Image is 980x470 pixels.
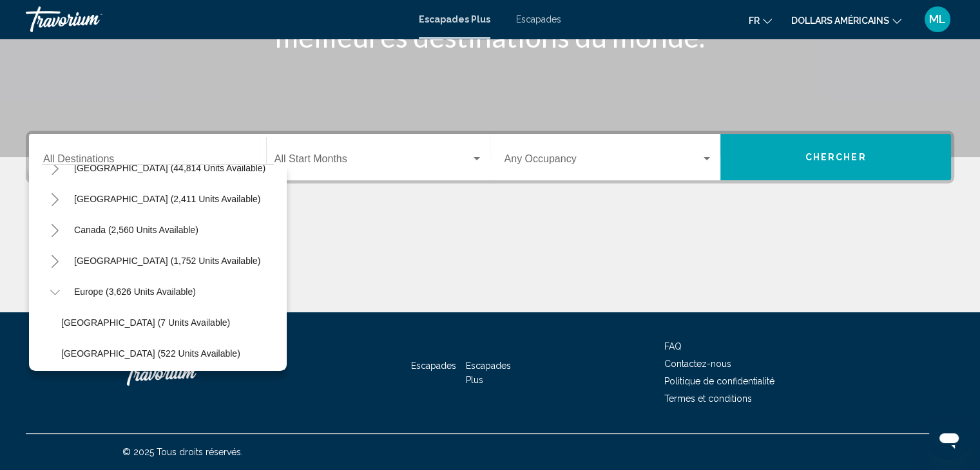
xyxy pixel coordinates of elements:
button: [GEOGRAPHIC_DATA] (1,752 units available) [68,246,267,276]
font: © 2025 Tous droits réservés. [122,447,243,457]
button: Toggle Canada (2,560 units available) [42,217,68,243]
a: FAQ [664,341,682,352]
button: Toggle United States (44,814 units available) [42,155,68,181]
div: Widget de recherche [29,134,951,180]
button: [GEOGRAPHIC_DATA] (522 units available) [55,339,247,368]
button: Menu utilisateur [921,6,954,33]
button: Changer de devise [791,11,901,30]
button: Toggle Europe (3,626 units available) [42,279,68,305]
button: [GEOGRAPHIC_DATA] (2,411 units available) [68,184,267,214]
a: Escapades [516,14,561,24]
a: Escapades Plus [466,361,511,385]
button: [GEOGRAPHIC_DATA] (7 units available) [55,308,236,337]
a: Escapades [411,361,456,371]
span: [GEOGRAPHIC_DATA] (44,814 units available) [74,163,265,173]
a: Contactez-nous [664,359,731,369]
a: Termes et conditions [664,393,752,404]
button: Canada (2,560 units available) [68,215,205,245]
a: Travorium [26,6,406,32]
span: Chercher [805,153,867,163]
font: ML [929,12,946,26]
font: dollars américains [791,15,889,26]
span: [GEOGRAPHIC_DATA] (1,752 units available) [74,256,260,266]
span: [GEOGRAPHIC_DATA] (7 units available) [61,317,230,328]
button: Chercher [720,134,951,180]
button: Changer de langue [749,11,772,30]
span: [GEOGRAPHIC_DATA] (522 units available) [61,348,240,359]
button: Toggle Caribbean & Atlantic Islands (1,752 units available) [42,248,68,274]
a: Escapades Plus [419,14,490,24]
button: Europe (3,626 units available) [68,277,202,306]
iframe: Bouton de lancement de la fenêtre de messagerie [928,418,970,460]
button: [GEOGRAPHIC_DATA] (44,814 units available) [68,153,272,183]
font: fr [749,15,760,26]
a: Politique de confidentialité [664,376,774,386]
span: Europe (3,626 units available) [74,287,196,297]
span: Canada (2,560 units available) [74,225,198,235]
button: Toggle Mexico (2,411 units available) [42,186,68,212]
a: Travorium [122,353,251,392]
span: [GEOGRAPHIC_DATA] (2,411 units available) [74,194,260,204]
